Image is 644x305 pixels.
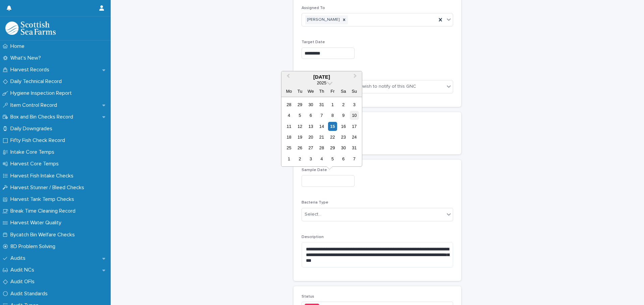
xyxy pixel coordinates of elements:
div: Choose Thursday, 7 August 2025 [317,111,326,120]
div: Select... [305,211,321,218]
div: We [306,87,315,96]
p: Intake Core Temps [8,149,60,155]
div: Fr [328,87,337,96]
div: Choose Sunday, 17 August 2025 [350,122,359,131]
p: Audits [8,255,31,261]
button: Previous Month [282,72,293,83]
div: Choose Thursday, 14 August 2025 [317,122,326,131]
p: What's New? [8,55,46,61]
p: Fifty Fish Check Record [8,137,70,144]
p: Hygiene Inspection Report [8,90,77,96]
div: Sa [339,87,348,96]
div: [PERSON_NAME] [305,15,340,24]
div: Choose Sunday, 10 August 2025 [350,111,359,120]
div: Choose Monday, 4 August 2025 [284,111,293,120]
div: month 2025-08 [283,99,360,164]
div: Choose Saturday, 6 September 2025 [339,154,348,163]
div: Choose Monday, 11 August 2025 [284,122,293,131]
div: Mo [284,87,293,96]
p: Harvest Records [8,67,55,73]
p: Audit OFIs [8,279,40,285]
span: Description [302,235,324,239]
div: [DATE] [281,74,362,80]
p: Harvest Water Quality [8,220,67,226]
span: Bacteria Type [302,201,328,205]
div: Choose Thursday, 28 August 2025 [317,143,326,152]
p: Daily Technical Record [8,78,67,85]
button: Next Month [351,72,361,83]
div: Tu [295,87,304,96]
p: Home [8,43,30,50]
div: Choose Wednesday, 6 August 2025 [306,111,315,120]
span: Status [302,295,314,299]
div: Choose Wednesday, 20 August 2025 [306,133,315,142]
div: Choose Sunday, 24 August 2025 [350,133,359,142]
div: Choose Tuesday, 29 July 2025 [295,100,304,109]
p: Audit Standards [8,291,53,297]
span: Target Date [302,40,325,44]
p: Daily Downgrades [8,126,58,132]
div: Choose Thursday, 21 August 2025 [317,133,326,142]
div: Choose Thursday, 4 September 2025 [317,154,326,163]
div: Choose Friday, 5 September 2025 [328,154,337,163]
div: Choose Friday, 1 August 2025 [328,100,337,109]
div: Choose Tuesday, 19 August 2025 [295,133,304,142]
div: Choose Friday, 15 August 2025 [328,122,337,131]
div: Choose Monday, 25 August 2025 [284,143,293,152]
div: Choose Friday, 29 August 2025 [328,143,337,152]
div: Choose Saturday, 2 August 2025 [339,100,348,109]
div: Choose Wednesday, 3 September 2025 [306,154,315,163]
p: Item Control Record [8,102,62,108]
div: Choose Wednesday, 30 July 2025 [306,100,315,109]
div: Choose Tuesday, 2 September 2025 [295,154,304,163]
p: Bycatch Bin Welfare Checks [8,232,80,238]
span: 2025 [317,80,326,85]
p: Harvest Stunner / Bleed Checks [8,184,90,191]
p: Audit NCs [8,267,40,273]
div: Choose Sunday, 3 August 2025 [350,100,359,109]
div: Choose Monday, 28 July 2025 [284,100,293,109]
p: Harvest Fish Intake Checks [8,173,79,179]
div: Choose Saturday, 23 August 2025 [339,133,348,142]
div: Choose Monday, 18 August 2025 [284,133,293,142]
div: Choose Monday, 1 September 2025 [284,154,293,163]
p: 8D Problem Solving [8,243,61,250]
div: Choose Friday, 8 August 2025 [328,111,337,120]
div: Choose Saturday, 9 August 2025 [339,111,348,120]
div: Choose Thursday, 31 July 2025 [317,100,326,109]
div: Choose Tuesday, 26 August 2025 [295,143,304,152]
div: Choose Friday, 22 August 2025 [328,133,337,142]
div: Choose Sunday, 7 September 2025 [350,154,359,163]
div: Choose Sunday, 31 August 2025 [350,143,359,152]
p: Box and Bin Checks Record [8,114,78,120]
div: Su [350,87,359,96]
div: Choose Saturday, 16 August 2025 [339,122,348,131]
p: Break Time Cleaning Record [8,208,81,214]
span: Assigned To [302,6,325,10]
p: Harvest Tank Temp Checks [8,196,79,203]
img: mMrefqRFQpe26GRNOUkG [5,21,56,35]
div: Choose Tuesday, 12 August 2025 [295,122,304,131]
div: Choose Wednesday, 27 August 2025 [306,143,315,152]
div: Th [317,87,326,96]
div: Choose Saturday, 30 August 2025 [339,143,348,152]
div: Choose Tuesday, 5 August 2025 [295,111,304,120]
p: Harvest Core Temps [8,161,64,167]
div: Choose Wednesday, 13 August 2025 [306,122,315,131]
